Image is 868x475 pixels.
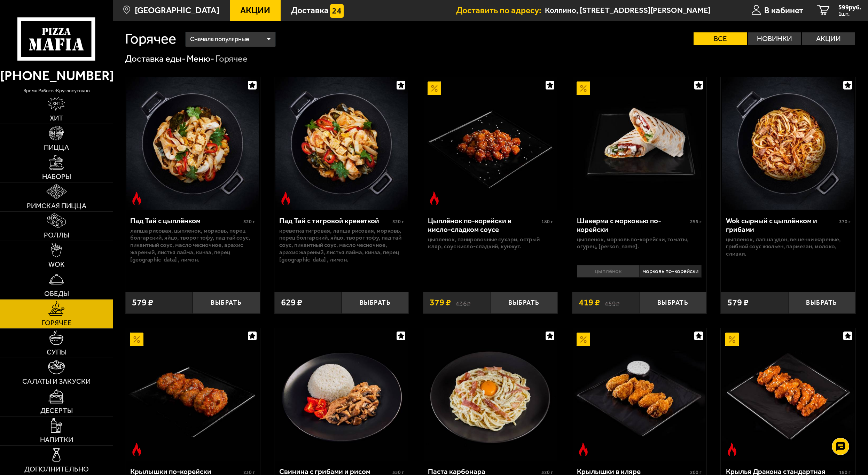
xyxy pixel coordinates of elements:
span: Напитки [40,436,73,443]
button: Выбрать [490,292,557,314]
label: Новинки [748,32,801,45]
span: Доставить по адресу: [456,6,545,15]
img: Крылышки в кляре стандартная порция c соусом [573,328,705,460]
s: 459 ₽ [604,298,620,307]
div: Цыплёнок по-корейски в кисло-сладком соусе [428,217,539,234]
label: Акции [802,32,855,45]
li: цыплёнок [577,265,639,278]
img: Акционный [725,333,739,346]
span: 180 г [541,219,553,225]
span: Римская пицца [27,202,86,209]
div: 0 [572,262,707,285]
div: Wok сырный с цыплёнком и грибами [726,217,837,234]
span: WOK [48,261,64,268]
span: Колпино, улица Веры Слуцкой, 85 [545,4,719,17]
h1: Горячее [125,32,176,46]
p: лапша рисовая, цыпленок, морковь, перец болгарский, яйцо, творог тофу, пад тай соус, пикантный со... [130,227,255,263]
span: 579 ₽ [132,298,153,307]
a: АкционныйОстрое блюдоЦыплёнок по-корейски в кисло-сладком соусе [423,77,558,210]
span: [GEOGRAPHIC_DATA] [135,6,219,15]
a: Свинина с грибами и рисом [274,328,409,460]
img: Пад Тай с тигровой креветкой [275,77,408,210]
img: Острое блюдо [725,443,739,456]
a: АкционныйОстрое блюдоКрылышки в кляре стандартная порция c соусом [572,328,707,460]
span: 1 шт. [838,11,861,17]
img: Крылья Дракона стандартная порция [722,328,854,460]
span: Дополнительно [24,466,89,473]
a: АкционныйОстрое блюдоКрылья Дракона стандартная порция [721,328,855,460]
p: цыпленок, панировочные сухари, острый кляр, Соус кисло-сладкий, кунжут. [428,236,553,250]
img: Акционный [130,333,143,346]
span: Горячее [41,319,72,326]
span: 320 г [392,219,404,225]
img: Острое блюдо [577,443,590,456]
a: Wok сырный с цыплёнком и грибами [721,77,855,210]
span: Наборы [42,173,71,180]
span: Роллы [44,232,69,239]
p: креветка тигровая, лапша рисовая, морковь, перец болгарский, яйцо, творог тофу, пад тай соус, пик... [279,227,404,263]
span: Доставка [291,6,329,15]
a: Острое блюдоПад Тай с цыплёнком [125,77,260,210]
label: Все [694,32,747,45]
img: Крылышки по-корейски [126,328,259,460]
a: Острое блюдоПад Тай с тигровой креветкой [274,77,409,210]
div: Пад Тай с цыплёнком [130,217,242,225]
img: Акционный [577,81,590,95]
a: Доставка еды- [125,53,186,64]
span: Пицца [44,144,69,151]
span: 379 ₽ [430,298,451,307]
img: Цыплёнок по-корейски в кисло-сладком соусе [424,77,556,210]
img: Акционный [428,81,441,95]
a: Паста карбонара [423,328,558,460]
button: Выбрать [788,292,855,314]
a: АкционныйШаверма с морковью по-корейски [572,77,707,210]
span: В кабинет [764,6,803,15]
input: Ваш адрес доставки [545,4,719,17]
img: Паста карбонара [424,328,556,460]
span: Салаты и закуски [22,378,91,385]
img: Острое блюдо [428,192,441,205]
span: 419 ₽ [579,298,600,307]
span: 629 ₽ [281,298,302,307]
img: Острое блюдо [279,192,292,205]
div: Горячее [216,53,248,65]
img: 15daf4d41897b9f0e9f617042186c801.svg [330,4,344,18]
li: морковь по-корейски [639,265,702,278]
s: 436 ₽ [455,298,471,307]
div: Шаверма с морковью по-корейски [577,217,688,234]
img: Острое блюдо [130,192,143,205]
span: 579 ₽ [727,298,749,307]
span: 370 г [839,219,851,225]
span: Хит [50,115,63,122]
img: Свинина с грибами и рисом [275,328,408,460]
img: Акционный [577,333,590,346]
button: Выбрать [639,292,706,314]
img: Острое блюдо [130,443,143,456]
span: Супы [47,349,67,356]
img: Шаверма с морковью по-корейски [573,77,705,210]
p: цыпленок, морковь по-корейски, томаты, огурец, [PERSON_NAME]. [577,236,702,250]
span: 320 г [243,219,255,225]
button: Выбрать [342,292,409,314]
span: Сначала популярные [190,31,249,48]
button: Выбрать [193,292,260,314]
img: Пад Тай с цыплёнком [126,77,259,210]
span: 295 г [690,219,702,225]
a: АкционныйОстрое блюдоКрылышки по-корейски [125,328,260,460]
div: Пад Тай с тигровой креветкой [279,217,391,225]
span: 599 руб. [838,4,861,10]
span: Обеды [44,290,69,297]
span: Десерты [40,407,73,414]
img: Wok сырный с цыплёнком и грибами [722,77,854,210]
span: Акции [240,6,270,15]
p: цыпленок, лапша удон, вешенки жареные, грибной соус Жюльен, пармезан, молоко, сливки. [726,236,851,257]
a: Меню- [187,53,214,64]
